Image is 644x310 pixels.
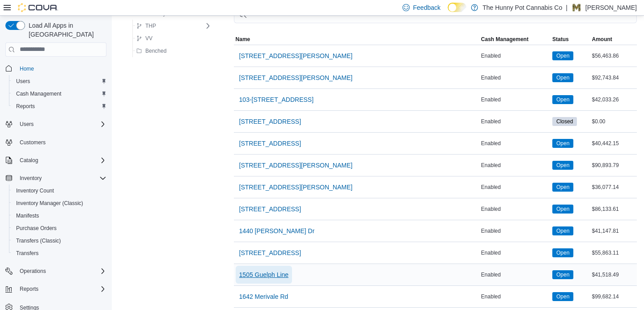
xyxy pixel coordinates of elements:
span: Cash Management [13,88,106,99]
button: Transfers (Classic) [9,235,110,247]
span: Closed [552,117,577,126]
p: | [566,2,568,13]
span: Customers [16,137,106,148]
span: Operations [16,266,106,276]
button: [STREET_ADDRESS][PERSON_NAME] [236,69,356,87]
div: Enabled [479,116,551,127]
button: Inventory Manager (Classic) [9,197,110,209]
button: [STREET_ADDRESS] [236,134,305,152]
div: $99,682.14 [590,291,637,302]
span: Open [552,248,573,257]
span: Users [16,78,30,85]
button: Purchase Orders [9,222,110,235]
button: [STREET_ADDRESS] [236,113,305,130]
span: Open [556,161,569,169]
button: Manifests [9,209,110,222]
p: The Hunny Pot Cannabis Co [483,2,562,13]
div: $41,147.81 [590,226,637,236]
span: Purchase Orders [13,223,106,234]
div: $36,077.14 [590,182,637,193]
button: Users [2,118,110,130]
a: Manifests [13,210,42,221]
button: 1505 Guelph Line [236,266,292,284]
span: THP [145,22,156,29]
button: 1440 [PERSON_NAME] Dr [236,222,318,240]
span: 103-[STREET_ADDRESS] [239,95,314,104]
button: [STREET_ADDRESS] [236,244,305,262]
button: Amount [590,34,637,45]
span: Users [20,121,34,128]
div: $40,442.15 [590,138,637,149]
button: Inventory [2,172,110,184]
span: Open [552,73,573,82]
div: Enabled [479,291,551,302]
span: Users [16,119,106,130]
span: Cash Management [481,36,529,43]
span: Open [552,95,573,104]
div: $0.00 [590,116,637,127]
button: Catalog [16,155,42,166]
span: Open [556,96,569,104]
button: Status [551,34,590,45]
span: Inventory Count [16,187,54,194]
span: Manifests [16,212,39,219]
div: Enabled [479,160,551,171]
button: Benched [133,46,170,56]
span: [STREET_ADDRESS][PERSON_NAME] [239,161,353,170]
span: [STREET_ADDRESS] [239,248,301,257]
span: [STREET_ADDRESS][PERSON_NAME] [239,51,353,60]
button: [STREET_ADDRESS] [236,200,305,218]
span: Open [556,74,569,82]
span: Benched [145,47,166,54]
button: Customers [2,136,110,149]
div: Enabled [479,50,551,61]
button: Transfers [9,247,110,260]
span: Status [552,36,569,43]
button: 103-[STREET_ADDRESS] [236,91,318,109]
div: Enabled [479,269,551,280]
button: Operations [16,266,50,276]
div: Mike Calouro [571,2,582,13]
span: Transfers (Classic) [16,237,61,244]
span: Operations [20,268,46,275]
span: Open [552,270,573,279]
input: Dark Mode [448,3,466,12]
button: Reports [2,283,110,295]
button: Reports [16,284,42,294]
div: $92,743.84 [590,72,637,83]
span: Feedback [413,3,441,12]
a: Customers [16,137,49,148]
button: Reports [9,100,110,113]
span: Purchase Orders [16,225,57,232]
div: $55,863.11 [590,247,637,258]
button: Operations [2,265,110,277]
span: Open [556,271,569,279]
span: Reports [20,285,38,293]
span: 1440 [PERSON_NAME] Dr [239,226,315,235]
span: Transfers [13,248,106,259]
span: Open [556,249,569,257]
span: Reports [13,101,106,112]
span: Closed [556,117,573,126]
div: Enabled [479,94,551,105]
span: [STREET_ADDRESS] [239,117,301,126]
button: Name [234,34,479,45]
a: Transfers [13,248,42,259]
span: Open [552,161,573,170]
div: $56,463.86 [590,50,637,61]
button: [STREET_ADDRESS][PERSON_NAME] [236,156,356,174]
span: Manifests [13,210,106,221]
div: $41,518.49 [590,269,637,280]
div: Enabled [479,226,551,236]
a: Reports [13,101,38,112]
span: Open [552,226,573,235]
div: Enabled [479,182,551,193]
span: Open [552,139,573,148]
button: [STREET_ADDRESS][PERSON_NAME] [236,47,356,65]
span: [STREET_ADDRESS][PERSON_NAME] [239,183,353,192]
button: [STREET_ADDRESS][PERSON_NAME] [236,178,356,196]
button: Users [9,75,110,88]
button: THP [133,21,160,31]
button: Home [2,62,110,75]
